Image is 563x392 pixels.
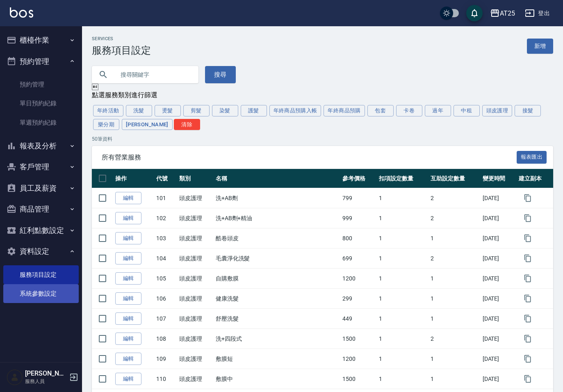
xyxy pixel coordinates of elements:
th: 操作 [113,169,154,188]
a: 編輯 [115,292,141,305]
td: 毛囊淨化洗髮 [214,248,341,269]
td: 2 [429,329,480,349]
button: 卡卷 [396,105,422,116]
a: 編輯 [115,252,141,265]
a: 系統參數設定 [3,284,79,303]
button: 燙髮 [155,105,181,116]
td: [DATE] [481,269,517,289]
th: 參考價格 [340,169,377,188]
th: 互助設定數量 [429,169,480,188]
td: 1 [377,369,429,389]
a: 編輯 [115,192,141,205]
td: 1 [429,228,480,248]
button: 報表匯出 [517,151,547,164]
td: 1 [429,309,480,329]
button: 客戶管理 [3,156,79,178]
td: 1 [377,208,429,228]
td: 101 [154,188,177,208]
a: 編輯 [115,232,141,245]
td: 108 [154,329,177,349]
a: 編輯 [115,333,141,345]
th: 建立副本 [517,169,553,188]
td: 2 [429,248,480,269]
button: 包套 [367,105,394,116]
button: 報表及分析 [3,135,79,157]
td: 頭皮護理 [177,228,214,248]
td: 洗+四段式 [214,329,341,349]
td: 1 [377,349,429,369]
button: 洗髮 [126,105,152,116]
td: [DATE] [481,228,517,248]
button: 預約管理 [3,51,79,72]
button: 搜尋 [205,66,236,83]
div: 點選服務類別進行篩選 [92,91,553,100]
h3: 服務項目設定 [92,45,151,56]
span: 所有營業服務 [102,153,517,162]
td: 800 [340,228,377,248]
a: 新增 [527,39,553,54]
button: 染髮 [212,105,238,116]
button: 櫃檯作業 [3,30,79,51]
button: [PERSON_NAME] [122,119,173,130]
td: [DATE] [481,188,517,208]
td: 1500 [340,329,377,349]
a: 預約管理 [3,75,79,94]
button: 樂分期 [93,119,119,130]
td: 敷膜中 [214,369,341,389]
button: AT25 [487,5,518,22]
td: 1 [377,228,429,248]
td: [DATE] [481,248,517,269]
td: 110 [154,369,177,389]
td: 1 [377,309,429,329]
td: 舒壓洗髮 [214,309,341,329]
td: 102 [154,208,177,228]
td: 1 [377,329,429,349]
td: 1 [377,269,429,289]
td: 敷膜短 [214,349,341,369]
td: 109 [154,349,177,369]
td: 頭皮護理 [177,309,214,329]
td: 1200 [340,269,377,289]
td: 洗+AB劑 [214,188,341,208]
td: 1 [429,269,480,289]
td: 999 [340,208,377,228]
td: 洗+AB劑+精油 [214,208,341,228]
button: 過年 [425,105,451,116]
th: 扣項設定數量 [377,169,429,188]
a: 報表匯出 [517,153,547,161]
td: 699 [340,248,377,269]
td: 2 [429,188,480,208]
td: 1 [377,289,429,309]
button: 頭皮護理 [482,105,513,116]
td: 1200 [340,349,377,369]
button: 清除 [174,119,200,130]
button: save [466,5,483,21]
button: 紅利點數設定 [3,220,79,241]
td: 2 [429,208,480,228]
button: 年終商品預購入帳 [269,105,321,116]
button: 年終活動 [93,105,123,116]
td: 自購敷膜 [214,269,341,289]
td: 1500 [340,369,377,389]
img: Logo [10,7,33,18]
td: 頭皮護理 [177,349,214,369]
td: 健康洗髮 [214,289,341,309]
a: 編輯 [115,212,141,225]
a: 編輯 [115,272,141,285]
button: 剪髮 [183,105,210,116]
td: 1 [429,369,480,389]
td: 1 [377,248,429,269]
td: 104 [154,248,177,269]
a: 編輯 [115,373,141,385]
h5: [PERSON_NAME] [25,369,67,378]
td: [DATE] [481,208,517,228]
td: 107 [154,309,177,329]
p: 服務人員 [25,378,67,385]
td: 106 [154,289,177,309]
button: 商品管理 [3,198,79,220]
td: 頭皮護理 [177,269,214,289]
td: 頭皮護理 [177,329,214,349]
td: 103 [154,228,177,248]
img: Person [7,369,23,385]
td: [DATE] [481,369,517,389]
